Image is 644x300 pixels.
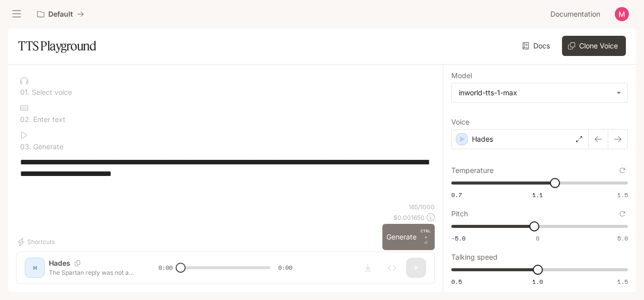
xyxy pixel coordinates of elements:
button: Shortcuts [16,234,59,250]
p: Temperature [451,167,494,174]
button: Reset to default [617,208,628,219]
span: -5.0 [451,234,465,243]
p: Model [451,72,472,79]
button: open drawer [8,5,26,23]
span: 1.0 [532,277,543,286]
span: 0.7 [451,191,462,199]
span: 0.5 [451,277,462,286]
div: inworld-tts-1-max [459,88,611,98]
p: Generate [31,143,63,150]
button: GenerateCTRL +⏎ [382,224,435,250]
p: 0 1 . [20,89,30,96]
p: Select voice [30,89,72,96]
p: Hades [472,134,493,144]
span: 5.0 [617,234,628,243]
p: 0 3 . [20,143,31,150]
span: 1.5 [617,277,628,286]
p: CTRL + [421,228,431,240]
button: Clone Voice [562,36,626,56]
span: 0 [536,234,539,243]
p: Enter text [31,116,65,123]
img: User avatar [615,7,629,21]
button: All workspaces [33,4,89,24]
p: Voice [451,118,469,126]
p: Talking speed [451,254,498,261]
p: 0 2 . [20,116,31,123]
h1: TTS Playground [18,36,96,56]
a: Docs [520,36,554,56]
div: inworld-tts-1-max [452,83,627,102]
span: 1.1 [532,191,543,199]
span: 1.5 [617,191,628,199]
button: User avatar [612,4,632,24]
p: ⏎ [421,228,431,246]
span: Documentation [550,8,600,21]
p: Pitch [451,210,468,217]
a: Documentation [546,4,608,24]
button: Reset to default [617,165,628,176]
p: Default [48,10,73,19]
